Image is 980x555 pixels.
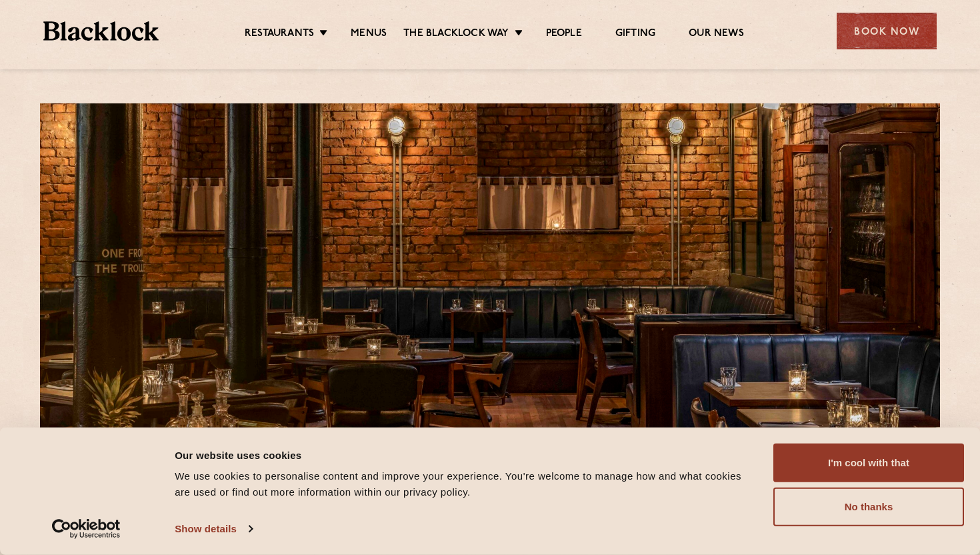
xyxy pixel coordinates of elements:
[351,27,387,42] a: Menus
[689,27,744,42] a: Our News
[175,468,758,500] div: We use cookies to personalise content and improve your experience. You're welcome to manage how a...
[773,488,964,526] button: No thanks
[615,27,655,42] a: Gifting
[546,27,582,42] a: People
[175,447,758,463] div: Our website uses cookies
[837,13,937,49] div: Book Now
[43,21,159,41] img: BL_Textured_Logo-footer-cropped.svg
[28,519,145,539] a: Usercentrics Cookiebot - opens in a new window
[245,27,314,42] a: Restaurants
[403,27,509,42] a: The Blacklock Way
[175,519,252,539] a: Show details
[773,444,964,482] button: I'm cool with that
